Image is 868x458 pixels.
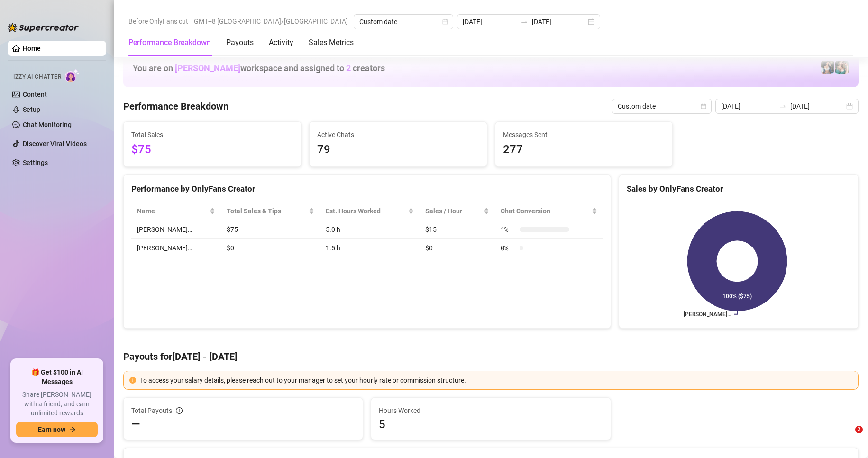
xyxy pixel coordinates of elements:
td: 1.5 h [320,239,420,257]
div: Performance by OnlyFans Creator [131,183,603,195]
td: [PERSON_NAME]… [131,220,221,239]
img: Katy [821,61,834,74]
span: Messages Sent [503,129,665,140]
span: — [131,417,140,432]
span: Name [137,206,208,216]
a: Settings [23,159,48,166]
span: Izzy AI Chatter [13,73,61,82]
div: Est. Hours Worked [326,206,406,216]
div: Sales Metrics [309,37,354,48]
button: Earn nowarrow-right [16,422,98,437]
input: Start date [463,17,517,27]
span: 5 [379,417,603,432]
h4: Performance Breakdown [123,100,228,113]
div: To access your salary details, please reach out to your manager to set your hourly rate or commis... [140,375,852,385]
div: Performance Breakdown [128,37,211,48]
a: Home [23,45,41,52]
th: Total Sales & Tips [221,202,320,220]
span: to [779,102,786,110]
input: End date [790,101,844,111]
span: arrow-right [69,426,76,433]
img: Zaddy [835,61,849,74]
h4: Payouts for [DATE] - [DATE] [123,350,859,363]
td: $0 [221,239,320,257]
td: 5.0 h [320,220,420,239]
span: info-circle [176,407,183,414]
span: swap-right [779,102,786,110]
td: $15 [420,220,495,239]
span: to [521,18,528,26]
a: Setup [23,106,40,113]
span: swap-right [521,18,528,26]
th: Chat Conversion [495,202,603,220]
input: End date [532,17,586,27]
td: [PERSON_NAME]… [131,239,221,257]
span: Total Sales & Tips [227,206,307,216]
div: Sales by OnlyFans Creator [627,183,850,195]
span: calendar [701,103,706,109]
span: Chat Conversion [501,206,590,216]
a: Content [23,91,47,98]
span: Hours Worked [379,405,603,416]
span: calendar [442,19,448,25]
span: 🎁 Get $100 in AI Messages [16,368,98,386]
span: Earn now [38,426,65,433]
span: [PERSON_NAME] [175,63,240,73]
span: Before OnlyFans cut [128,14,188,28]
span: exclamation-circle [129,377,136,384]
div: Activity [269,37,293,48]
span: Custom date [618,99,706,113]
text: [PERSON_NAME]… [684,311,731,318]
div: Payouts [226,37,254,48]
span: GMT+8 [GEOGRAPHIC_DATA]/[GEOGRAPHIC_DATA] [194,14,348,28]
a: Chat Monitoring [23,121,72,128]
input: Start date [721,101,775,111]
h1: You are on workspace and assigned to creators [133,63,385,73]
span: Total Sales [131,129,293,140]
span: 2 [346,63,351,73]
td: $0 [420,239,495,257]
span: 1 % [501,224,516,235]
span: 277 [503,141,665,159]
span: Active Chats [317,129,479,140]
span: $75 [131,141,293,159]
img: AI Chatter [65,69,80,82]
img: logo-BBDzfeDw.svg [8,23,79,32]
span: 79 [317,141,479,159]
th: Sales / Hour [420,202,495,220]
span: Total Payouts [131,405,172,416]
span: 2 [855,426,863,433]
span: Custom date [359,15,448,29]
span: 0 % [501,243,516,253]
span: Sales / Hour [425,206,482,216]
iframe: Intercom live chat [836,426,859,449]
a: Discover Viral Videos [23,140,87,147]
th: Name [131,202,221,220]
span: Share [PERSON_NAME] with a friend, and earn unlimited rewards [16,390,98,418]
td: $75 [221,220,320,239]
